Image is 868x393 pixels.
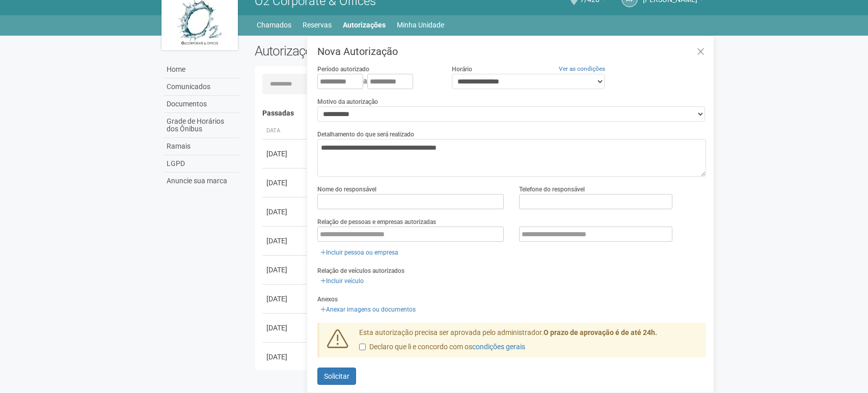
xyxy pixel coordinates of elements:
div: [DATE] [266,149,304,159]
input: Declaro que li e concordo com oscondições gerais [359,344,366,350]
a: Ramais [164,138,239,155]
div: Esta autorização precisa ser aprovada pelo administrador. [351,328,706,357]
h2: Autorizações [255,43,473,59]
div: [DATE] [266,207,304,217]
th: Data [262,123,308,139]
a: Minha Unidade [397,18,444,32]
label: Relação de veículos autorizados [317,266,404,275]
a: Documentos [164,96,239,113]
label: Período autorizado [317,65,369,74]
a: Comunicados [164,78,239,96]
div: [DATE] [266,236,304,246]
label: Anexos [317,295,338,304]
div: a [317,74,437,89]
a: Incluir pessoa ou empresa [317,247,401,258]
div: [DATE] [266,178,304,188]
a: Anexar imagens ou documentos [317,304,419,315]
h3: Nova Autorização [317,46,706,57]
label: Declaro que li e concordo com os [359,342,525,352]
label: Nome do responsável [317,185,376,194]
div: [DATE] [266,294,304,304]
a: LGPD [164,155,239,173]
label: Motivo da autorização [317,97,378,106]
a: condições gerais [472,343,525,351]
a: Autorizações [343,18,386,32]
a: Chamados [257,18,291,32]
span: Solicitar [324,372,349,380]
button: Solicitar [317,368,356,385]
a: Reservas [303,18,332,32]
label: Detalhamento do que será realizado [317,130,414,139]
div: [DATE] [266,352,304,362]
a: Ver as condições [559,65,605,72]
a: Incluir veículo [317,275,367,287]
label: Horário [452,65,472,74]
a: Grade de Horários dos Ônibus [164,113,239,138]
div: [DATE] [266,265,304,275]
a: Anuncie sua marca [164,173,239,189]
strong: O prazo de aprovação é de até 24h. [544,328,657,336]
label: Telefone do responsável [519,185,585,194]
label: Relação de pessoas e empresas autorizadas [317,217,436,227]
a: Home [164,61,239,78]
div: [DATE] [266,323,304,333]
h4: Passadas [262,109,699,117]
